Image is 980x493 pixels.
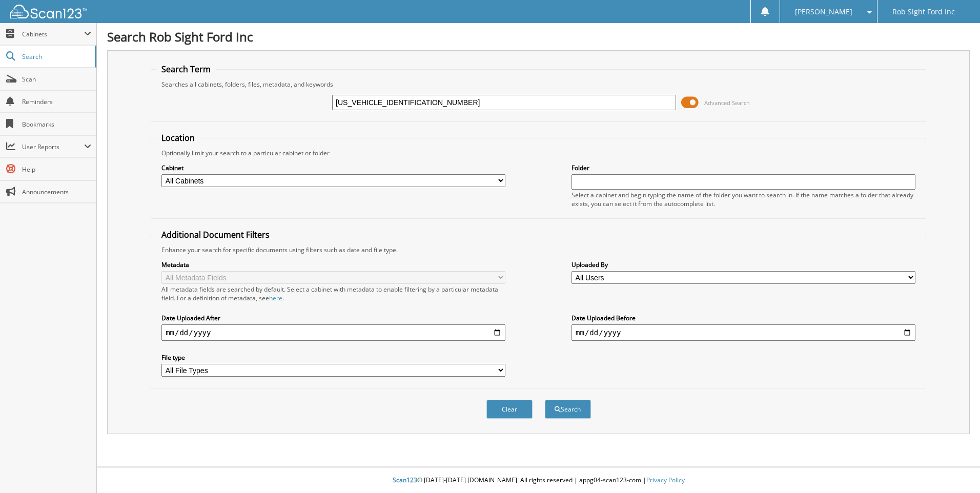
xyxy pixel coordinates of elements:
input: end [571,324,915,341]
label: Cabinet [161,163,505,172]
span: Reminders [22,97,91,106]
span: Announcements [22,188,91,196]
span: Rob Sight Ford Inc [892,9,955,15]
iframe: Chat Widget [929,444,980,493]
div: Optionally limit your search to a particular cabinet or folder [156,149,921,157]
div: Searches all cabinets, folders, files, metadata, and keywords [156,80,921,89]
label: Metadata [161,260,505,269]
span: [PERSON_NAME] [795,9,852,15]
a: here [269,294,282,302]
span: User Reports [22,142,84,151]
label: File type [161,353,505,362]
div: © [DATE]-[DATE] [DOMAIN_NAME]. All rights reserved | appg04-scan123-com | [97,468,980,493]
label: Date Uploaded Before [571,314,915,322]
span: Cabinets [22,30,84,38]
span: Advanced Search [704,99,750,107]
div: Enhance your search for specific documents using filters such as date and file type. [156,245,921,254]
span: Scan123 [393,476,417,484]
h1: Search Rob Sight Ford Inc [107,28,970,45]
a: Privacy Policy [646,476,685,484]
span: Search [22,52,90,61]
span: Bookmarks [22,120,91,129]
img: scan123-logo-white.svg [10,5,87,18]
legend: Additional Document Filters [156,229,275,240]
span: Scan [22,75,91,84]
div: All metadata fields are searched by default. Select a cabinet with metadata to enable filtering b... [161,285,505,302]
input: start [161,324,505,341]
button: Clear [486,400,533,419]
div: Select a cabinet and begin typing the name of the folder you want to search in. If the name match... [571,191,915,208]
label: Folder [571,163,915,172]
legend: Search Term [156,64,216,75]
label: Date Uploaded After [161,314,505,322]
button: Search [545,400,591,419]
legend: Location [156,132,200,143]
label: Uploaded By [571,260,915,269]
span: Help [22,165,91,174]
